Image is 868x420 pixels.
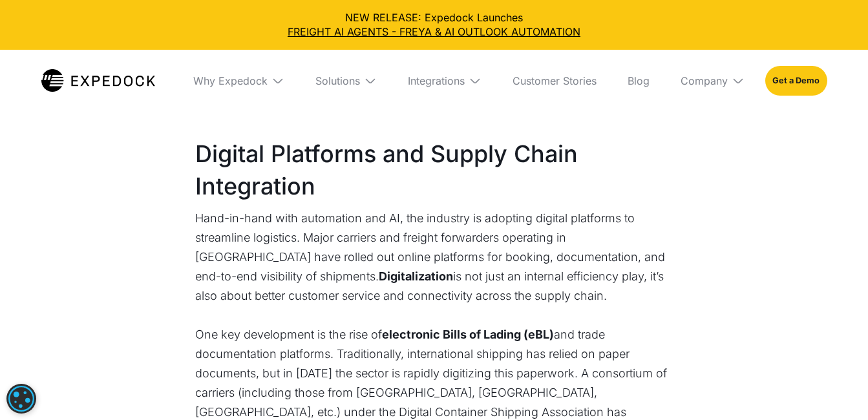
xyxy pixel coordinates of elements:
a: FREIGHT AI AGENTS - FREYA & AI OUTLOOK AUTOMATION [10,25,858,39]
div: Company [681,74,728,87]
div: Why Expedock [183,50,295,112]
a: Blog [617,50,660,112]
a: Customer Stories [502,50,607,112]
h2: Digital Platforms and Supply Chain Integration [195,138,673,202]
div: Integrations [397,50,492,112]
p: Hand-in-hand with automation and AI, the industry is adopting digital platforms to streamline log... [195,209,673,306]
div: Solutions [305,50,387,112]
p: ‍ [195,112,673,131]
div: NEW RELEASE: Expedock Launches [10,10,858,39]
a: Get a Demo [765,66,827,96]
div: Company [670,50,755,112]
strong: electronic Bills of Lading (eBL) [382,328,554,341]
strong: Digitalization [379,269,453,283]
p: ‍ [195,306,673,325]
div: Solutions [315,74,360,87]
iframe: Chat Widget [653,280,868,420]
div: Integrations [408,74,465,87]
div: Why Expedock [193,74,268,87]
